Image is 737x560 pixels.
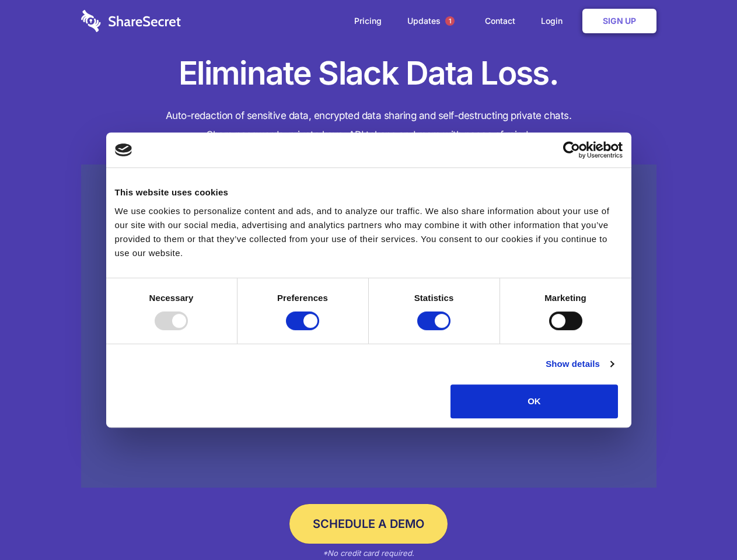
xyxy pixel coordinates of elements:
div: We use cookies to personalize content and ads, and to analyze our traffic. We also share informat... [115,204,623,260]
a: Login [529,3,580,39]
a: Contact [473,3,527,39]
strong: Necessary [149,293,194,303]
div: This website uses cookies [115,185,623,199]
strong: Preferences [277,293,328,303]
a: Usercentrics Cookiebot - opens in a new window [521,141,623,159]
strong: Marketing [544,293,586,303]
a: Wistia video thumbnail [81,164,656,488]
img: logo-wordmark-white-trans-d4663122ce5f474addd5e946df7df03e33cb6a1c49d2221995e7729f52c070b2.svg [81,10,181,32]
span: 1 [445,16,455,26]
a: Schedule a Demo [289,504,448,544]
strong: Statistics [414,293,454,303]
button: OK [450,384,618,418]
h4: Auto-redaction of sensitive data, encrypted data sharing and self-destructing private chats. Shar... [81,106,656,145]
a: Pricing [343,3,393,39]
a: Sign Up [582,9,656,33]
em: *No credit card required. [323,548,414,558]
a: Show details [546,357,613,371]
h1: Eliminate Slack Data Loss. [81,52,656,94]
img: logo [115,143,132,156]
